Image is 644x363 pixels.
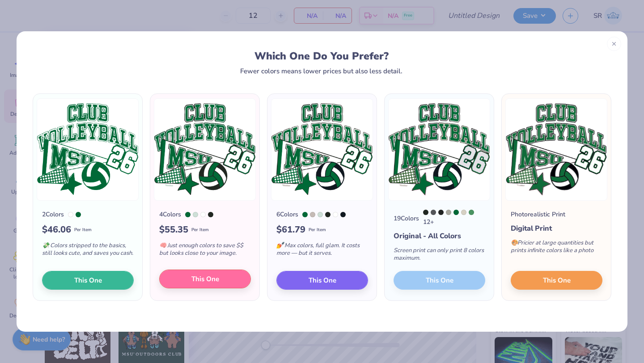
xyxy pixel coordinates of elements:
[185,212,191,217] div: 349 C
[469,210,474,215] div: 7730 C
[42,236,134,266] div: Colors stripped to the basics, still looks cute, and saves you cash.
[159,236,251,266] div: Just enough colors to save $$ but looks close to your image.
[394,241,485,271] div: Screen print can only print 8 colors maximum.
[505,98,607,201] img: Photorealistic preview
[340,212,346,217] div: Black 6 C
[41,50,602,62] div: Which One Do You Prefer?
[42,210,64,219] div: 2 Colors
[159,210,181,219] div: 4 Colors
[74,227,92,233] span: Per Item
[193,212,198,217] div: 621 C
[309,275,336,286] span: This One
[42,241,49,249] span: 💸
[453,210,459,215] div: 349 C
[191,227,209,233] span: Per Item
[271,98,373,201] img: 6 color option
[511,271,602,290] button: This One
[325,212,330,217] div: Black 3 C
[191,274,219,284] span: This One
[76,212,81,217] div: 349 C
[42,271,134,290] button: This One
[276,241,284,249] span: 💅
[461,210,466,215] div: 7527 C
[276,271,368,290] button: This One
[309,227,326,233] span: Per Item
[276,210,298,219] div: 6 Colors
[208,212,213,217] div: Black 3 C
[159,223,188,236] span: $ 55.35
[388,98,490,201] img: 19 color option
[333,212,338,217] div: White
[37,98,139,201] img: 2 color option
[68,212,73,217] div: White
[543,275,571,286] span: This One
[302,212,308,217] div: 349 C
[431,210,436,215] div: Cool Gray 11 C
[394,214,419,223] div: 19 Colors
[310,212,315,217] div: 406 C
[511,234,602,263] div: Pricier at large quantities but prints infinite colors like a photo
[240,68,402,75] div: Fewer colors means lower prices but also less detail.
[446,210,451,215] div: 414 C
[200,212,206,217] div: White
[154,98,256,201] img: 4 color option
[276,236,368,266] div: Max colors, full glam. It costs more — but it serves.
[318,212,323,217] div: 621 C
[394,231,485,241] div: Original - All Colors
[42,223,71,236] span: $ 46.06
[276,223,305,236] span: $ 61.79
[159,270,251,288] button: This One
[159,241,166,249] span: 🧠
[511,210,565,219] div: Photorealistic Print
[74,275,102,286] span: This One
[423,210,428,215] div: Black 3 C
[438,210,444,215] div: 419 C
[423,210,485,227] div: 12 +
[511,223,602,234] div: Digital Print
[511,239,518,247] span: 🎨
